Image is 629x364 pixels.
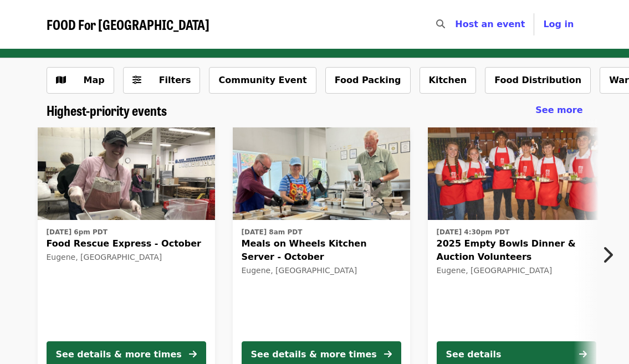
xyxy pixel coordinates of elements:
[84,75,105,85] span: Map
[47,100,167,120] span: Highest-priority events
[132,75,141,85] i: sliders-h icon
[47,102,167,119] a: Highest-priority events
[47,227,108,237] time: [DATE] 6pm PDT
[47,67,114,94] button: Show map view
[437,237,596,264] span: 2025 Empty Bowls Dinner & Auction Volunteers
[592,239,629,270] button: Next item
[251,348,377,361] div: See details & more times
[209,67,316,94] button: Community Event
[543,19,574,29] span: Log in
[325,67,411,94] button: Food Packing
[38,102,592,119] div: Highest-priority events
[47,253,206,262] div: Eugene, [GEOGRAPHIC_DATA]
[242,266,401,275] div: Eugene, [GEOGRAPHIC_DATA]
[56,348,182,361] div: See details & more times
[242,227,303,237] time: [DATE] 8am PDT
[436,19,445,29] i: search icon
[535,104,582,117] a: See more
[534,13,582,35] button: Log in
[428,127,605,221] img: 2025 Empty Bowls Dinner & Auction Volunteers organized by FOOD For Lane County
[159,75,191,85] span: Filters
[485,67,591,94] button: Food Distribution
[384,349,392,360] i: arrow-right icon
[47,14,209,34] span: FOOD For [GEOGRAPHIC_DATA]
[455,19,525,29] a: Host an event
[56,75,66,85] i: map icon
[123,67,201,94] button: Filters (0 selected)
[47,237,206,250] span: Food Rescue Express - October
[535,105,582,115] span: See more
[233,127,410,221] img: Meals on Wheels Kitchen Server - October organized by FOOD For Lane County
[242,237,401,264] span: Meals on Wheels Kitchen Server - October
[437,266,596,275] div: Eugene, [GEOGRAPHIC_DATA]
[446,348,502,361] div: See details
[437,227,510,237] time: [DATE] 4:30pm PDT
[420,67,477,94] button: Kitchen
[452,11,461,38] input: Search
[189,349,197,360] i: arrow-right icon
[47,17,209,33] a: FOOD For [GEOGRAPHIC_DATA]
[602,244,613,265] i: chevron-right icon
[38,127,215,221] img: Food Rescue Express - October organized by FOOD For Lane County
